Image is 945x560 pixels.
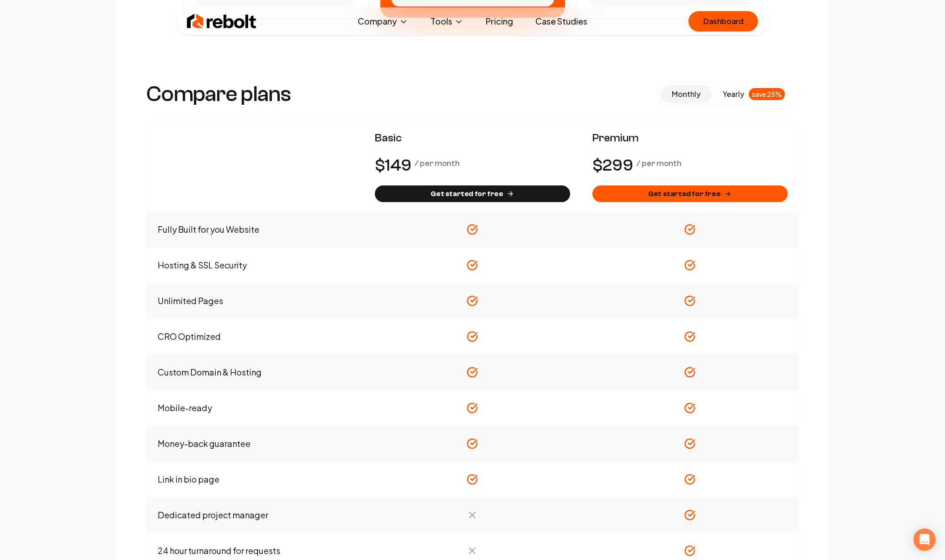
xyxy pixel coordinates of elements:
td: Money-back guarantee [147,426,364,462]
p: / per month [415,157,460,170]
span: Premium [592,131,788,146]
a: Case Studies [528,12,595,31]
span: Basic [375,131,570,146]
h3: Compare plans [146,83,291,105]
button: Tools [423,12,471,31]
number-flow-react: $299 [592,153,633,178]
button: monthly [661,85,712,103]
img: Rebolt Logo [187,12,257,31]
number-flow-react: $149 [375,153,411,178]
span: monthly [672,89,701,99]
td: Hosting & SSL Security [147,248,364,283]
div: save 25% [749,88,785,100]
td: CRO Optimized [147,319,364,355]
td: Unlimited Pages [147,283,364,319]
a: Dashboard [688,11,758,32]
button: Get started for free [375,185,570,202]
td: Link in bio page [147,462,364,497]
button: Get started for free [592,185,788,202]
td: Dedicated project manager [147,497,364,533]
div: Open Intercom Messenger [913,528,936,551]
button: Company [350,12,416,31]
td: Custom Domain & Hosting [147,355,364,390]
p: / per month [636,157,681,170]
button: yearlysave 25% [712,85,796,103]
td: Fully Built for you Website [147,212,364,248]
span: yearly [723,89,744,100]
td: Mobile-ready [147,390,364,426]
a: Pricing [478,12,521,31]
